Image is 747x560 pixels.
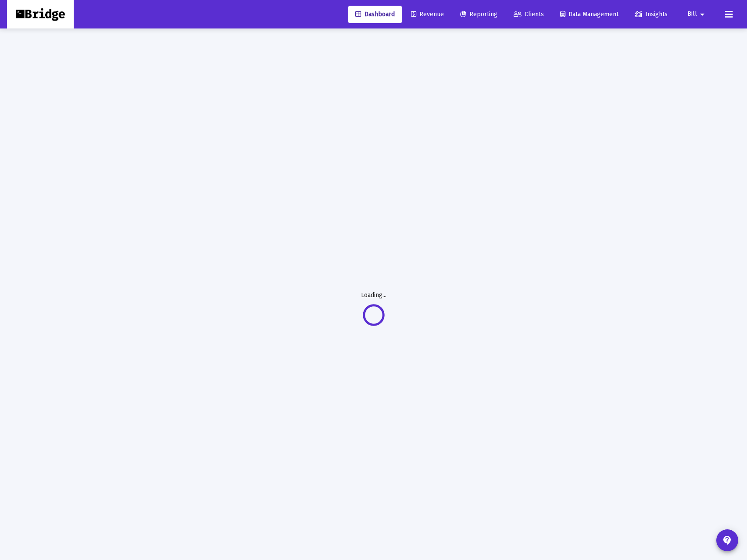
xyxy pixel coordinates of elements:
button: Bill [677,5,718,23]
a: Dashboard [348,6,402,23]
a: Reporting [453,6,504,23]
a: Data Management [553,6,625,23]
span: Dashboard [355,11,395,18]
span: Insights [635,11,668,18]
a: Insights [628,6,675,23]
span: Bill [687,11,697,18]
mat-icon: contact_support [722,535,733,546]
span: Revenue [411,11,444,18]
a: Revenue [404,6,451,23]
mat-icon: arrow_drop_down [697,6,708,23]
span: Data Management [560,11,618,18]
a: Clients [507,6,551,23]
span: Reporting [460,11,497,18]
img: Dashboard [14,6,67,23]
span: Clients [514,11,544,18]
